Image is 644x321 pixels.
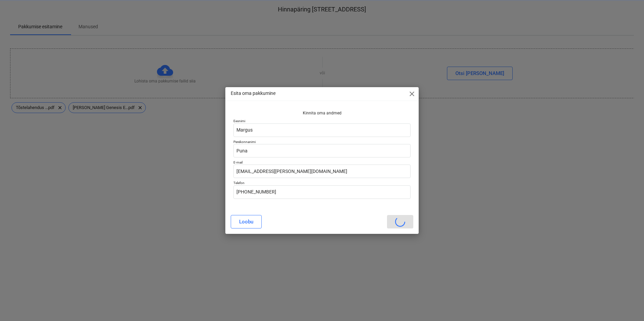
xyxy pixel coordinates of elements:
p: Telefon [233,181,411,185]
p: Kinnita oma andmed [233,110,411,116]
p: Eesnimi [233,119,411,123]
span: close [408,90,416,98]
div: Loobu [239,217,253,226]
p: Perekonnanimi [233,140,411,144]
p: Esita oma pakkumine [231,90,276,97]
button: Loobu [231,215,262,228]
p: E-mail [233,160,411,165]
